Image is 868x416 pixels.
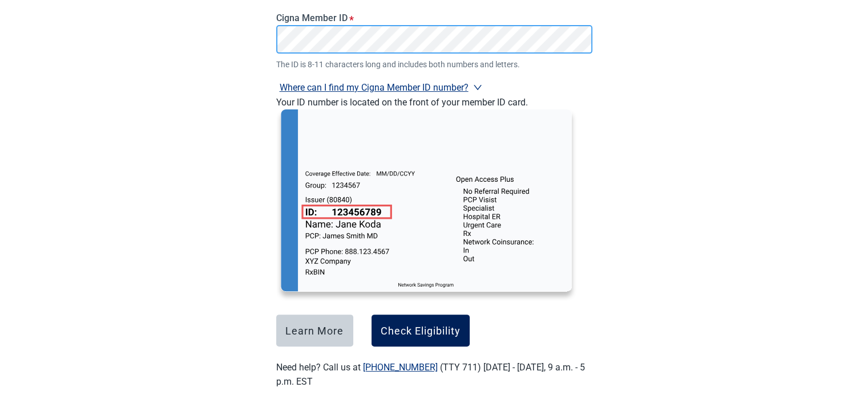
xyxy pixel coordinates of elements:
[276,362,585,387] label: Need help? Call us at (TTY 711) [DATE] - [DATE], 9 a.m. - 5 p.m. EST
[276,315,353,346] button: Learn More
[276,58,592,71] span: The ID is 8-11 characters long and includes both numbers and letters.
[381,325,461,336] div: Check Eligibility
[363,362,438,373] a: [PHONE_NUMBER]
[372,315,470,346] button: Check Eligibility
[473,83,482,92] span: right
[276,80,486,95] button: Where can I find my Cigna Member ID number?
[276,13,592,23] label: Cigna Member ID
[285,325,344,336] div: Learn More
[276,109,576,301] img: Koda Health
[276,97,528,108] label: Your ID number is located on the front of your member ID card.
